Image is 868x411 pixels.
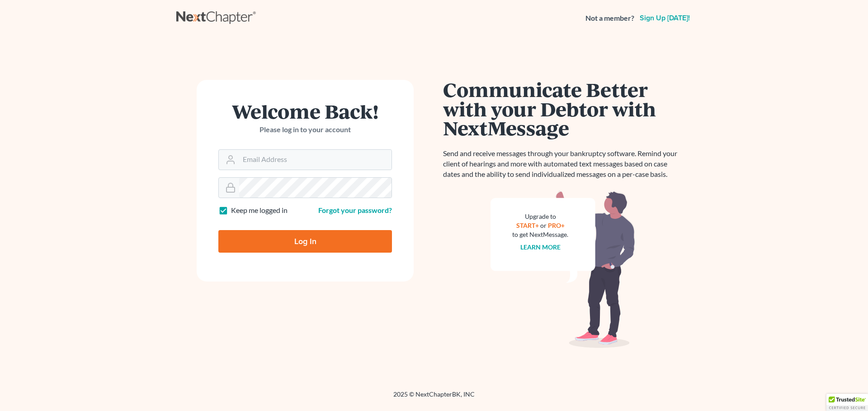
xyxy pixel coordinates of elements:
[638,14,692,22] a: Sign up [DATE]!
[231,205,288,216] label: Keep me logged in
[540,222,547,229] span: or
[512,212,568,221] div: Upgrade to
[443,148,683,180] p: Send and receive messages through your bankruptcy software. Remind your client of hearings and mo...
[512,230,568,239] div: to get NextMessage.
[218,102,392,121] h1: Welcome Back!
[239,150,392,170] input: Email Address
[516,222,539,229] a: START+
[826,394,868,411] div: TrustedSite Certified
[176,390,692,406] div: 2025 © NextChapterBK, INC
[520,243,561,251] a: Learn more
[443,80,683,138] h1: Communicate Better with your Debtor with NextMessage
[491,190,635,348] img: nextmessage_bg-59042aed3d76b12b5cd301f8e5b87938c9018125f34e5fa2b7a6b67550977c72.svg
[218,125,392,135] p: Please log in to your account
[585,13,634,23] strong: Not a member?
[318,206,392,214] a: Forgot your password?
[218,230,392,253] input: Log In
[548,222,565,229] a: PRO+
